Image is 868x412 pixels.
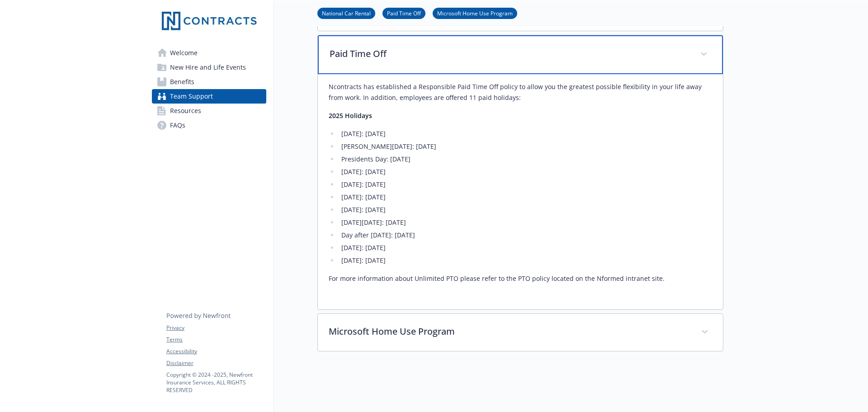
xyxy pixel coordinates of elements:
[339,166,712,177] li: [DATE]: [DATE]
[339,217,712,228] li: [DATE][DATE]: [DATE]
[329,81,712,103] p: Ncontracts has established a Responsible Paid Time Off policy to allow you the greatest possible ...
[318,35,723,74] div: Paid Time Off
[339,230,712,241] li: Day after [DATE]: [DATE]
[317,9,375,17] a: National Car Rental
[318,74,723,309] div: Paid Time Off
[330,47,689,61] p: Paid Time Off
[166,324,266,332] a: Privacy
[339,255,712,266] li: [DATE]: [DATE]
[166,336,266,344] a: Terms
[152,89,266,104] a: Team Support
[170,75,194,89] span: Benefits
[152,75,266,89] a: Benefits
[318,314,723,351] div: Microsoft Home Use Program
[152,118,266,133] a: FAQs
[382,9,425,17] a: Paid Time Off
[170,89,213,104] span: Team Support
[170,118,185,133] span: FAQs
[339,179,712,190] li: [DATE]: [DATE]
[166,371,266,394] p: Copyright © 2024 - 2025 , Newfront Insurance Services, ALL RIGHTS RESERVED
[339,128,712,139] li: [DATE]: [DATE]
[152,104,266,118] a: Resources
[152,46,266,60] a: Welcome
[329,273,712,284] p: For more information about Unlimited PTO please refer to the PTO policy located on the Nformed in...
[339,141,712,152] li: [PERSON_NAME][DATE]: [DATE]
[339,242,712,253] li: [DATE]: [DATE]
[170,46,198,60] span: Welcome
[339,204,712,215] li: [DATE]: [DATE]
[339,192,712,203] li: [DATE]: [DATE]
[170,60,246,75] span: New Hire and Life Events
[433,9,517,17] a: Microsoft Home Use Program
[329,325,690,338] p: Microsoft Home Use Program
[339,154,712,165] li: Presidents Day: [DATE]
[166,347,266,355] a: Accessibility
[329,111,372,120] strong: 2025 Holidays
[170,104,201,118] span: Resources
[166,359,266,367] a: Disclaimer
[152,60,266,75] a: New Hire and Life Events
